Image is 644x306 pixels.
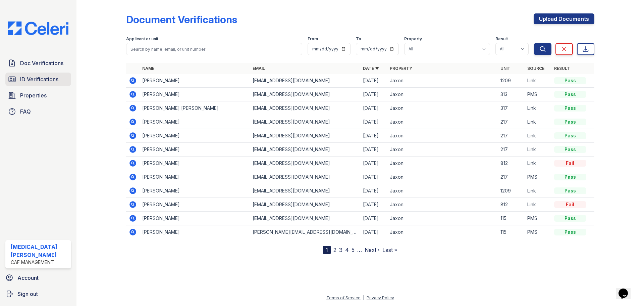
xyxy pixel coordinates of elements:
td: [DATE] [360,225,387,239]
a: Properties [5,89,71,102]
a: Name [142,66,154,71]
div: Pass [554,215,586,222]
td: [PERSON_NAME][EMAIL_ADDRESS][DOMAIN_NAME] [250,225,360,239]
a: Unit [500,66,511,71]
td: [PERSON_NAME] [140,225,250,239]
td: [PERSON_NAME] [140,198,250,212]
td: 812 [498,198,525,212]
td: Link [525,184,551,198]
td: [PERSON_NAME] [140,88,250,101]
td: PMS [525,212,551,225]
td: [PERSON_NAME] [PERSON_NAME] [140,101,250,115]
a: 5 [352,247,355,253]
td: Link [525,198,551,212]
td: Jaxon [387,212,497,225]
td: [EMAIL_ADDRESS][DOMAIN_NAME] [250,74,360,88]
a: Next › [365,247,380,253]
td: Jaxon [387,198,497,212]
td: 1209 [498,74,525,88]
td: PMS [525,88,551,101]
a: Property [390,66,412,71]
div: Pass [554,91,586,98]
a: FAQ [5,105,71,118]
td: Jaxon [387,170,497,184]
td: [DATE] [360,88,387,101]
div: CAF Management [11,259,68,266]
div: Pass [554,77,586,84]
td: Jaxon [387,184,497,198]
td: [DATE] [360,74,387,88]
a: 4 [345,247,349,253]
div: Pass [554,174,586,180]
div: [MEDICAL_DATA][PERSON_NAME] [11,243,68,259]
iframe: chat widget [616,279,637,299]
a: Doc Verifications [5,56,71,70]
td: 115 [498,212,525,225]
td: [PERSON_NAME] [140,184,250,198]
td: 115 [498,225,525,239]
td: Jaxon [387,157,497,170]
td: Jaxon [387,88,497,101]
td: PMS [525,225,551,239]
td: Link [525,115,551,129]
td: [EMAIL_ADDRESS][DOMAIN_NAME] [250,170,360,184]
td: Jaxon [387,74,497,88]
a: Privacy Policy [367,295,394,300]
div: Pass [554,229,586,235]
td: [EMAIL_ADDRESS][DOMAIN_NAME] [250,157,360,170]
td: 217 [498,115,525,129]
td: [DATE] [360,129,387,143]
td: Link [525,143,551,157]
td: 313 [498,88,525,101]
div: Pass [554,105,586,112]
div: Fail [554,201,586,208]
td: [PERSON_NAME] [140,212,250,225]
a: 3 [339,247,342,253]
td: [DATE] [360,184,387,198]
td: [EMAIL_ADDRESS][DOMAIN_NAME] [250,184,360,198]
td: [DATE] [360,212,387,225]
td: [DATE] [360,101,387,115]
span: Sign out [17,290,38,298]
td: [PERSON_NAME] [140,74,250,88]
td: 217 [498,170,525,184]
td: [EMAIL_ADDRESS][DOMAIN_NAME] [250,212,360,225]
a: Email [253,66,265,71]
a: ID Verifications [5,73,71,86]
div: Pass [554,119,586,125]
span: FAQ [20,107,31,116]
td: [EMAIL_ADDRESS][DOMAIN_NAME] [250,88,360,101]
div: | [363,295,364,300]
td: [PERSON_NAME] [140,129,250,143]
a: 2 [333,247,336,253]
a: Result [554,66,570,71]
a: Source [527,66,544,71]
td: [EMAIL_ADDRESS][DOMAIN_NAME] [250,198,360,212]
div: Pass [554,132,586,139]
div: 1 [323,246,331,254]
td: Jaxon [387,115,497,129]
td: [PERSON_NAME] [140,157,250,170]
label: Applicant or unit [126,36,158,42]
td: Link [525,129,551,143]
div: Fail [554,160,586,167]
span: Properties [20,91,47,99]
td: [DATE] [360,157,387,170]
td: PMS [525,170,551,184]
td: [PERSON_NAME] [140,115,250,129]
label: Property [404,36,422,42]
a: Terms of Service [326,295,361,300]
td: Jaxon [387,101,497,115]
span: Doc Verifications [20,59,63,67]
td: [EMAIL_ADDRESS][DOMAIN_NAME] [250,129,360,143]
div: Pass [554,187,586,194]
td: 317 [498,101,525,115]
span: … [357,246,362,254]
td: [DATE] [360,143,387,157]
td: [PERSON_NAME] [140,143,250,157]
td: 1209 [498,184,525,198]
td: 217 [498,129,525,143]
label: Result [495,36,508,42]
td: Link [525,101,551,115]
div: Document Verifications [126,13,237,26]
